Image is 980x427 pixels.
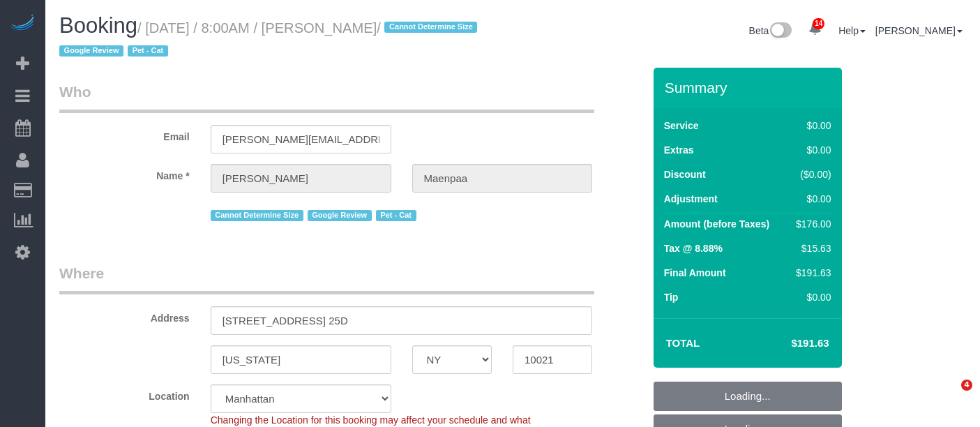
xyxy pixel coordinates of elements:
[769,22,792,40] img: New interface
[801,14,829,45] a: 14
[513,345,592,374] input: Zip Code
[961,380,972,391] span: 4
[664,266,726,280] label: Final Amount
[664,167,706,181] label: Discount
[384,22,477,33] span: Cannot Determine Size
[790,143,831,157] div: $0.00
[790,192,831,206] div: $0.00
[8,14,36,33] img: Automaid Logo
[49,384,200,403] label: Location
[59,20,481,59] small: / [DATE] / 8:00AM / [PERSON_NAME]
[790,266,831,280] div: $191.63
[59,263,594,294] legend: Where
[211,345,391,374] input: City
[59,45,123,57] span: Google Review
[875,25,963,36] a: [PERSON_NAME]
[665,80,835,96] h3: Summary
[749,25,792,36] a: Beta
[933,380,966,413] iframe: Intercom live chat
[211,164,391,193] input: First Name
[664,192,718,206] label: Adjustment
[211,125,391,153] input: Email
[128,45,168,57] span: Pet - Cat
[666,337,700,349] strong: Total
[790,290,831,304] div: $0.00
[376,210,416,221] span: Pet - Cat
[813,18,824,29] span: 14
[790,217,831,231] div: $176.00
[664,143,694,157] label: Extras
[308,210,372,221] span: Google Review
[664,217,769,231] label: Amount (before Taxes)
[49,306,200,325] label: Address
[49,164,200,183] label: Name *
[412,164,593,193] input: Last Name
[59,13,137,38] span: Booking
[749,338,829,350] h4: $191.63
[790,119,831,133] div: $0.00
[664,119,699,133] label: Service
[664,290,679,304] label: Tip
[790,167,831,181] div: ($0.00)
[790,241,831,255] div: $15.63
[49,125,200,144] label: Email
[664,241,723,255] label: Tax @ 8.88%
[838,25,866,36] a: Help
[211,210,303,221] span: Cannot Determine Size
[59,82,594,113] legend: Who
